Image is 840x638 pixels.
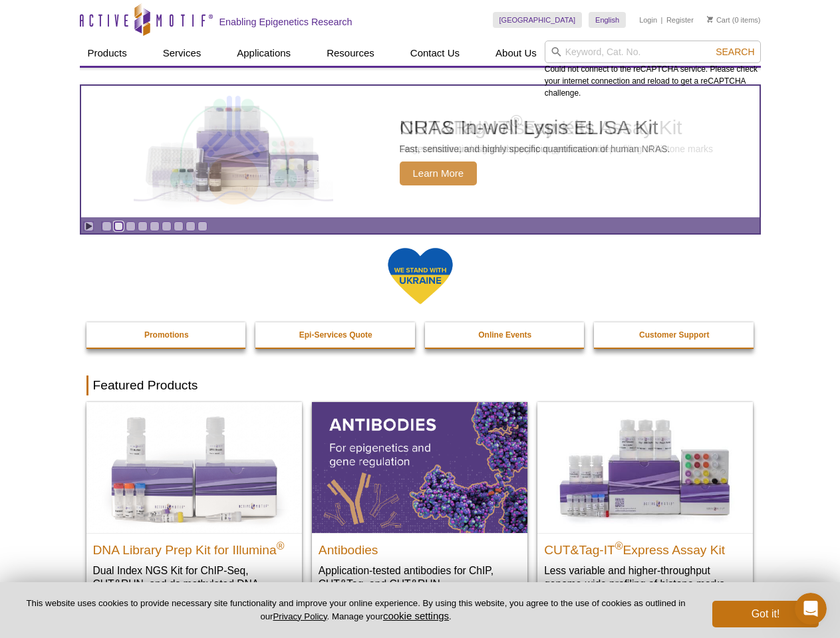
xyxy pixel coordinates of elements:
strong: Epi-Services Quote [299,330,372,340]
button: cookie settings [383,610,449,621]
h2: Antibodies [319,537,521,557]
h2: DNA Library Prep Kit for Illumina [93,537,295,557]
img: We Stand With Ukraine [387,247,454,306]
div: Could not connect to the reCAPTCHA service. Please check your internet connection and reload to g... [545,41,761,99]
a: Go to slide 4 [138,221,148,231]
a: Go to slide 6 [162,221,172,231]
a: Toggle autoplay [84,221,94,231]
a: All Antibodies Antibodies Application-tested antibodies for ChIP, CUT&Tag, and CUT&RUN. [312,402,527,603]
a: English [589,12,626,28]
a: Services [155,41,210,66]
a: Resources [319,41,382,66]
a: NRAS In-well Lysis ELISA Kit NRAS In-well Lysis ELISA Kit Fast, sensitive, and highly specific qu... [81,86,760,217]
a: Contact Us [402,41,468,66]
h2: Featured Products [86,375,754,395]
li: (0 items) [707,12,761,28]
a: Login [639,15,657,25]
a: Epi-Services Quote [255,322,416,348]
input: Keyword, Cat. No. [545,41,761,63]
p: Application-tested antibodies for ChIP, CUT&Tag, and CUT&RUN. [319,564,521,591]
p: Dual Index NGS Kit for ChIP-Seq, CUT&RUN, and ds methylated DNA assays. [93,564,295,604]
p: Fast, sensitive, and highly specific quantification of human NRAS. [400,143,670,155]
p: Less variable and higher-throughput genome-wide profiling of histone marks​. [544,564,746,591]
iframe: Intercom live chat [795,593,827,625]
a: Products [80,41,135,66]
strong: Online Events [478,330,531,340]
a: Go to slide 5 [150,221,160,231]
a: Go to slide 1 [102,221,112,231]
a: About Us [488,41,545,66]
a: Go to slide 7 [174,221,184,231]
img: All Antibodies [312,402,527,532]
sup: ® [615,540,623,551]
a: CUT&Tag-IT® Express Assay Kit CUT&Tag-IT®Express Assay Kit Less variable and higher-throughput ge... [537,402,753,603]
a: Applications [229,41,299,66]
p: This website uses cookies to provide necessary site functionality and improve your online experie... [21,597,690,623]
a: Register [666,15,694,25]
li: | [661,12,663,28]
a: Customer Support [594,322,755,348]
a: Go to slide 9 [198,221,208,231]
a: Cart [707,15,730,25]
h2: CUT&Tag-IT Express Assay Kit [544,537,746,557]
h2: Enabling Epigenetics Research [219,16,352,28]
button: Got it! [712,601,819,627]
a: DNA Library Prep Kit for Illumina DNA Library Prep Kit for Illumina® Dual Index NGS Kit for ChIP-... [86,402,302,617]
a: Online Events [425,322,586,348]
article: NRAS In-well Lysis ELISA Kit [81,86,760,217]
a: Go to slide 2 [114,221,124,231]
a: Go to slide 8 [186,221,196,231]
strong: Promotions [144,330,189,340]
a: [GEOGRAPHIC_DATA] [493,12,583,28]
button: Search [712,46,758,58]
sup: ® [277,540,285,551]
img: Your Cart [707,16,713,23]
span: Learn More [400,161,478,185]
img: DNA Library Prep Kit for Illumina [86,402,302,532]
a: Privacy Policy [273,611,327,621]
img: NRAS In-well Lysis ELISA Kit [134,106,333,197]
strong: Customer Support [639,330,709,340]
h2: NRAS In-well Lysis ELISA Kit [400,118,670,138]
a: Promotions [86,322,247,348]
img: CUT&Tag-IT® Express Assay Kit [537,402,753,532]
span: Search [716,47,754,57]
a: Go to slide 3 [126,221,136,231]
